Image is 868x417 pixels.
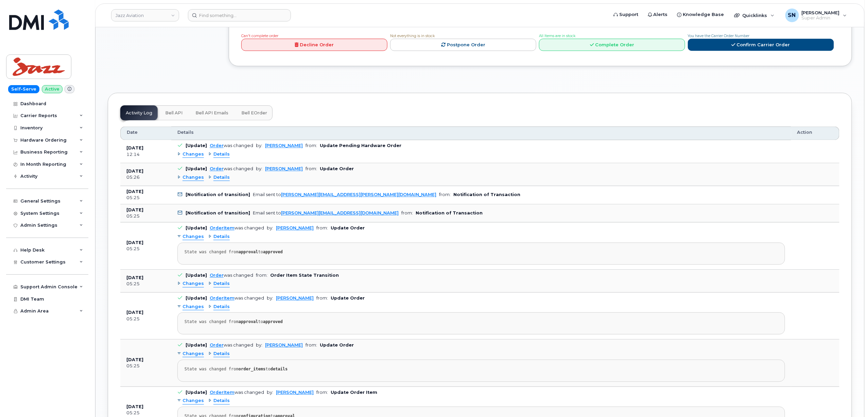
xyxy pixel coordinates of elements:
strong: approved [263,250,283,255]
div: State was changed from to [185,250,778,255]
b: Update Order [331,226,365,231]
span: Bell API [165,111,183,116]
span: Changes [183,281,204,287]
span: Date [127,130,138,136]
span: by: [256,166,262,172]
span: Details [177,130,194,136]
span: You have the Carrier Order Number [688,34,750,38]
b: [Update] [186,343,207,348]
a: Order [210,143,224,148]
a: OrderItem [210,390,235,395]
span: from: [316,296,328,301]
span: Support [619,11,638,18]
span: by: [267,390,273,395]
span: by: [256,143,262,148]
a: Order [210,166,224,172]
b: [Update] [186,226,207,231]
a: [PERSON_NAME] [276,226,314,231]
a: Postpone Order [390,39,536,51]
div: 05:25 [126,410,165,416]
span: Details [213,234,230,240]
span: Details [213,281,230,287]
span: Changes [183,351,204,357]
div: 05:25 [126,281,165,287]
span: from: [306,143,317,148]
th: Action [791,127,839,140]
span: from: [439,192,451,197]
b: [DATE] [126,404,143,410]
span: by: [267,226,273,231]
b: [Notification of transition] [186,192,250,197]
span: Alerts [654,11,668,18]
a: Complete Order [539,39,685,51]
strong: approval [239,250,258,255]
span: Can't complete order [241,34,278,38]
b: Update Order Item [331,390,377,395]
span: from: [306,343,317,348]
b: [DATE] [126,208,143,213]
span: Bell API Emails [195,111,228,116]
b: [Notification of transition] [186,211,250,216]
span: Bell eOrder [241,111,267,116]
span: Super Admin [802,15,840,21]
span: by: [256,343,262,348]
a: [PERSON_NAME] [265,143,303,148]
b: Update Pending Hardware Order [320,143,401,148]
b: [DATE] [126,310,143,315]
div: 05:26 [126,175,165,181]
b: [DATE] [126,146,143,151]
div: Quicklinks [730,9,779,22]
b: [DATE] [126,275,143,280]
a: Support [609,8,643,21]
div: 05:25 [126,213,165,220]
b: Update Order [320,343,354,348]
div: was changed [210,166,253,172]
span: Not everything is in stock [390,34,435,38]
strong: order_items [239,367,265,372]
b: Notification of Transaction [453,192,520,197]
a: [PERSON_NAME][EMAIL_ADDRESS][DOMAIN_NAME] [281,211,399,216]
b: [DATE] [126,169,143,174]
div: was changed [210,273,253,278]
b: [DATE] [126,240,143,245]
span: Details [213,175,230,181]
span: Details [213,304,230,310]
b: [DATE] [126,189,143,194]
span: by: [267,296,273,301]
div: was changed [210,343,253,348]
b: [Update] [186,273,207,278]
b: [DATE] [126,357,143,363]
b: Update Order [331,296,365,301]
span: Changes [183,398,204,404]
div: State was changed from to [185,367,778,372]
span: Knowledge Base [683,11,724,18]
b: [Update] [186,166,207,172]
span: Changes [183,234,204,240]
div: 12:14 [126,152,165,158]
span: Changes [183,304,204,310]
a: [PERSON_NAME][EMAIL_ADDRESS][PERSON_NAME][DOMAIN_NAME] [281,192,436,197]
strong: approved [263,320,283,324]
a: [PERSON_NAME] [265,343,303,348]
span: SN [788,11,796,19]
div: was changed [210,226,264,231]
span: Changes [183,175,204,181]
div: Email sent to [253,211,399,216]
div: Email sent to [253,192,436,197]
input: Find something... [188,9,291,21]
a: Jazz Aviation [111,9,179,21]
div: was changed [210,296,264,301]
strong: details [271,367,288,372]
b: Notification of Transaction [416,211,483,216]
a: [PERSON_NAME] [276,390,314,395]
div: 05:25 [126,195,165,201]
b: [Update] [186,143,207,148]
span: Quicklinks [743,13,767,18]
a: Knowledge Base [673,8,729,21]
div: 05:25 [126,363,165,369]
a: Order [210,343,224,348]
a: OrderItem [210,296,235,301]
span: from: [401,211,413,216]
div: State was changed from to [185,320,778,325]
span: [PERSON_NAME] [802,10,840,15]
